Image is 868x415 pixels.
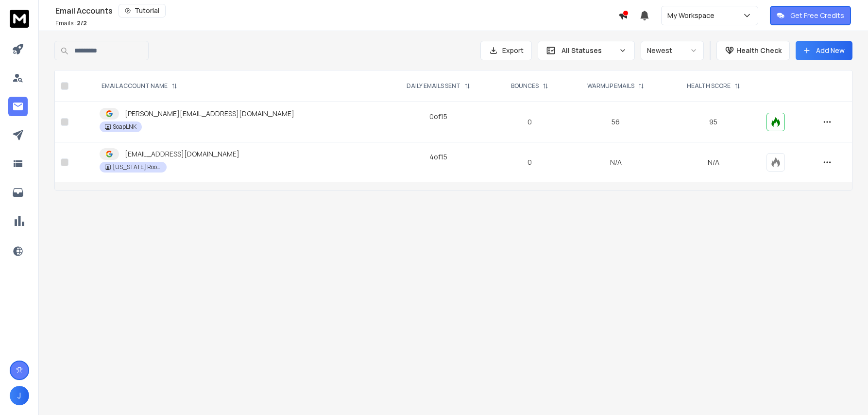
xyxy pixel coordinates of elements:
div: 0 of 15 [429,112,447,121]
p: HEALTH SCORE [687,82,731,90]
div: EMAIL ACCOUNT NAME [102,82,177,90]
button: Health Check [716,41,790,60]
button: Tutorial [119,4,166,17]
p: 0 [499,157,560,167]
p: Get Free Credits [790,11,844,20]
button: Add New [796,41,852,60]
button: J [10,386,29,405]
button: Export [480,41,532,60]
p: [US_STATE] Roof Renewal [113,163,161,171]
p: N/A [672,157,755,167]
div: 4 of 15 [429,152,447,162]
td: 95 [666,102,761,142]
p: BOUNCES [511,82,539,90]
td: 56 [566,102,665,142]
p: DAILY EMAILS SENT [407,82,460,90]
div: Email Accounts [55,4,618,17]
p: All Statuses [562,46,615,55]
p: [PERSON_NAME][EMAIL_ADDRESS][DOMAIN_NAME] [125,109,294,119]
p: [EMAIL_ADDRESS][DOMAIN_NAME] [125,149,239,159]
p: Health Check [736,46,782,55]
p: 0 [499,117,560,127]
button: Get Free Credits [770,6,851,25]
span: 2 / 2 [77,19,87,27]
p: WARMUP EMAILS [587,82,634,90]
p: Emails : [55,19,87,27]
p: My Workspace [667,11,718,20]
td: N/A [566,142,665,183]
p: SoapLNK [113,123,136,131]
button: Newest [641,41,704,60]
